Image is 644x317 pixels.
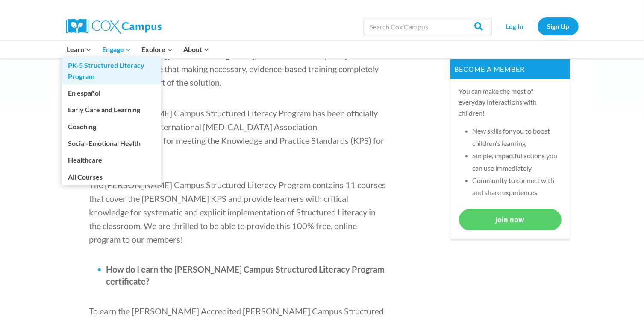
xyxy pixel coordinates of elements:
img: Cox Campus [66,19,162,34]
button: Child menu of Learn [62,41,97,58]
span: The [PERSON_NAME] Campus Structured Literacy Program has been officially accredited by the Intern... [89,108,385,159]
li: Community to connect with and share experiences [473,174,562,199]
li: New skills for you to boost children's learning [473,125,562,150]
input: Search Cox Campus [364,18,492,35]
a: Healthcare [62,152,161,168]
span: and we believe that making necessary, evidence-based training completely FREE [89,64,379,87]
a: Sign Up [538,17,579,35]
a: Log In [496,17,533,35]
button: Child menu of About [178,41,215,58]
span: is a critical part of the solution [110,77,220,87]
a: Coaching [62,118,161,134]
a: PK-5 Structured Literacy Program [62,57,161,84]
nav: Secondary Navigation [496,17,579,35]
a: Early Care and Learning [62,102,161,118]
nav: Primary Navigation [62,41,215,58]
a: En español [62,85,161,101]
span: . [220,77,222,87]
span: How do I earn the [PERSON_NAME] Campus Structured Literacy Program certificate? [106,264,385,286]
button: Child menu of Engage [97,41,136,58]
p: You can make the most of everyday interactions with children! [459,86,562,119]
li: Simple, impactful actions you can use immediately [473,150,562,174]
a: All Courses [62,169,161,185]
a: Social-Emotional Health [62,135,161,151]
button: Child menu of Explore [136,41,178,58]
a: Join now [459,209,562,230]
span: The [PERSON_NAME] Campus Structured Literacy Program contains 11 courses that cover the [PERSON_N... [89,180,386,244]
p: Become a member [450,59,570,79]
